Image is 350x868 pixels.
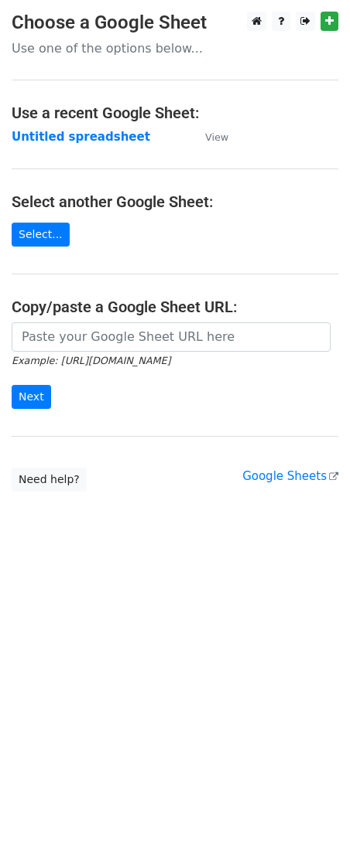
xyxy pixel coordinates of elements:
[12,322,331,352] input: Paste your Google Sheet URL here
[12,130,150,144] a: Untitled spreadsheet
[12,12,338,34] h3: Choose a Google Sheet
[12,223,70,247] a: Select...
[12,385,51,409] input: Next
[205,131,228,143] small: View
[12,468,87,492] a: Need help?
[12,298,338,316] h4: Copy/paste a Google Sheet URL:
[12,104,338,122] h4: Use a recent Google Sheet:
[190,130,228,144] a: View
[12,192,338,211] h4: Select another Google Sheet:
[12,40,338,56] p: Use one of the options below...
[12,355,170,366] small: Example: [URL][DOMAIN_NAME]
[242,469,338,483] a: Google Sheets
